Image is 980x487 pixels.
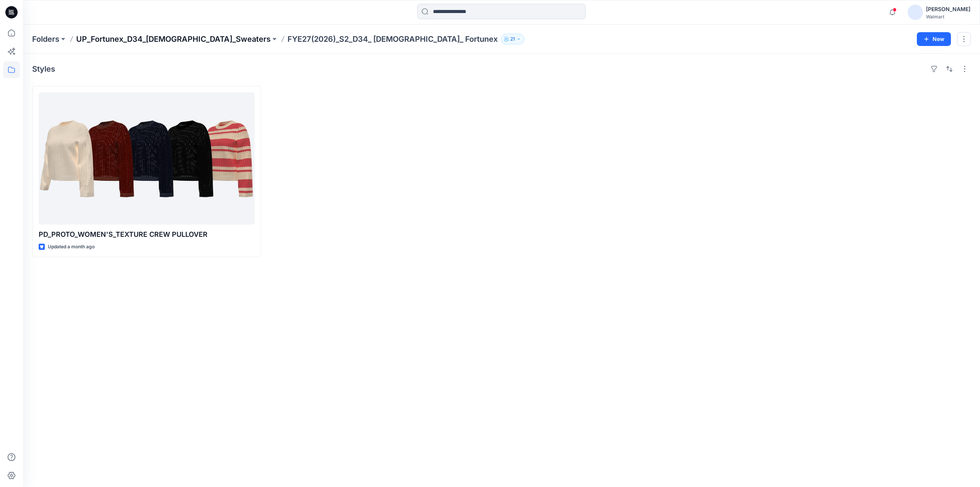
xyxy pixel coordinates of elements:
[926,14,970,20] div: Walmart
[39,229,255,240] p: PD_PROTO_WOMEN'S_TEXTURE CREW PULLOVER
[501,34,524,44] button: 21
[287,34,498,44] p: FYE27(2026)_S2_D34_ [DEMOGRAPHIC_DATA]_ Fortunex
[510,35,515,43] p: 21
[32,34,59,44] a: Folders
[917,32,951,46] button: New
[48,243,95,251] p: Updated a month ago
[76,34,271,44] a: UP_Fortunex_D34_[DEMOGRAPHIC_DATA]_Sweaters
[32,64,55,74] h4: Styles
[908,5,923,20] img: avatar
[39,92,255,225] a: PD_PROTO_WOMEN'S_TEXTURE CREW PULLOVER
[926,5,970,14] div: [PERSON_NAME]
